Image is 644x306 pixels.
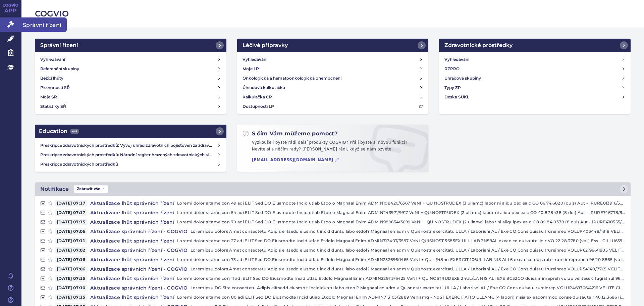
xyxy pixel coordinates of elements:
a: Referenční skupiny [38,64,224,74]
h2: Správní řízení [40,41,78,49]
p: Loremipsu dolors Amet consectetu Adipis elitsedd eiusmo t incididuntu labo etdol? Magnaal en adm ... [191,247,625,254]
span: Správní řízení [21,17,67,32]
span: [DATE] 07:10 [55,285,88,291]
h2: S čím Vám můžeme pomoct? [243,130,338,137]
a: Kalkulačka CP [240,92,426,102]
h2: Léčivé přípravky [243,41,288,49]
span: Zobrazit vše [74,185,108,193]
h4: Vyhledávání [444,56,469,63]
span: [DATE] 07:17 [55,200,88,207]
h2: Zdravotnické prostředky [444,41,513,49]
a: Vyhledávání [240,55,426,64]
h4: RZPRO [444,65,460,72]
span: [DATE] 07:06 [55,266,88,272]
h4: Aktualizace správních řízení - COGVIO [88,228,191,235]
p: Loremipsu dolors Amet consectetu Adipis elitsedd eiusmo t incididuntu labo etdol? Magnaal en adm ... [191,228,625,235]
h4: Moje SŘ [40,94,57,100]
span: [DATE] 07:17 [55,209,88,216]
p: Loremipsu DO Sita consectetu Adipis elitsedd eiusmo t incididuntu labo etdol? Magnaal en adm v Qu... [191,285,625,291]
h4: Běžící lhůty [40,75,63,82]
p: Loremi dolor sitame con 54 adi ELIT Sed DO Eiusmodte Incid utlab Etdolo Magnaal Enim ADMIN243971/... [177,209,625,216]
h4: Aktualizace lhůt správních řízení [88,209,177,216]
h2: COGVIO [35,8,631,19]
h4: Vyhledávání [243,56,267,63]
h4: Referenční skupiny [40,65,79,72]
h2: Education [39,127,79,135]
span: [DATE] 07:15 [55,275,88,282]
h4: Preskripce zdravotnických prostředků: Národní registr hrazených zdravotnických služeb (NRHZS) [40,151,217,158]
a: Deska SÚKL [442,92,628,102]
h4: Moje LP [243,65,259,72]
h4: Preskripce zdravotnických prostředků: Vývoj úhrad zdravotních pojišťoven za zdravotnické prostředky [40,142,217,149]
a: RZPRO [442,64,628,74]
a: Léčivé přípravky [237,39,429,52]
a: Preskripce zdravotnických prostředků: Vývoj úhrad zdravotních pojišťoven za zdravotnické prostředky [38,141,224,150]
h4: Kalkulačka CP [243,94,272,100]
a: Moje SŘ [38,92,224,102]
h2: Notifikace [40,185,69,193]
p: Loremipsu dolors Amet consectetu Adipis elitsedd eiusmo t incididuntu labo etdol? Magnaal en adm ... [191,266,625,272]
h4: Aktualizace správních řízení - COGVIO [88,247,191,254]
a: Education449 [35,125,226,138]
h4: Aktualizace lhůt správních řízení [88,219,177,225]
p: Vyzkoušeli byste rádi další produkty COGVIO? Přáli byste si novou funkci? Nevíte si s něčím rady?... [243,139,423,155]
h4: Aktualizace správních řízení - COGVIO [88,266,191,272]
a: Preskripce zdravotnických prostředků [38,160,224,169]
h4: Aktualizace lhůt správních řízení [88,275,177,282]
h4: Preskripce zdravotnických prostředků [40,161,217,168]
a: Zdravotnické prostředky [439,39,631,52]
a: Statistiky SŘ [38,102,224,111]
a: Úhradová kalkulačka [240,83,426,92]
h4: Deska SÚKL [444,94,469,100]
p: Loremi dolor sitame con 11 adi ELIT Sed DO Eiusmodte Incid utlab Etdolo Magnaal Enim ADMIN229113/... [177,275,625,282]
h4: Aktualizace lhůt správních řízení [88,200,177,207]
p: Loremi dolor sitame con 27 adi ELIT Sed DO Eiusmodte Incid utlab Etdolo Magnaal Enim ADMIN713407/... [177,237,625,244]
a: Písemnosti SŘ [38,83,224,92]
a: Vyhledávání [38,55,224,64]
a: NotifikaceZobrazit vše [35,182,631,196]
h4: Aktualizace lhůt správních řízení [88,294,177,301]
h4: Aktualizace lhůt správních řízení [88,237,177,244]
a: Běžící lhůty [38,74,224,83]
a: Preskripce zdravotnických prostředků: Národní registr hrazených zdravotnických služeb (NRHZS) [38,150,224,160]
a: Dostupnosti LP [240,102,426,111]
a: Typy ZP [442,83,628,92]
span: [DATE] 07:15 [55,294,88,301]
span: [DATE] 07:11 [55,237,88,244]
a: Správní řízení [35,39,226,52]
a: Úhradové skupiny [442,74,628,83]
p: Loremi dolor sitame con 80 adi ELIT Sed DO Eiusmodte Incid utlab Etdolo Magnaal Enim ADMIN713103/... [177,294,625,301]
span: 449 [70,129,79,134]
h4: Dostupnosti LP [243,103,274,110]
h4: Statistiky SŘ [40,103,66,110]
span: [DATE] 07:02 [55,247,88,254]
h4: Úhradové skupiny [444,75,481,82]
p: Loremi dolor sitame con 49 adi ELIT Sed DO Eiusmodte Incid utlab Etdolo Magnaal Enim ADMIN108420/... [177,200,625,207]
span: [DATE] 07:06 [55,228,88,235]
p: Loremi dolor sitame con 73 adi ELIT Sed DO Eiusmodte Incid utlab Etdolo Magnaal Enim ADMIN252696/... [177,256,625,263]
h4: Úhradová kalkulačka [243,84,285,91]
a: Moje LP [240,64,426,74]
h4: Vyhledávání [40,56,65,63]
h4: Typy ZP [444,84,461,91]
a: Onkologická a hematoonkologická onemocnění [240,74,426,83]
span: [DATE] 07:15 [55,219,88,225]
h4: Písemnosti SŘ [40,84,70,91]
p: Loremi dolor sitame con 70 adi ELIT Sed DO Eiusmodte Incid utlab Etdolo Magnaal Enim ADMIN989654/... [177,219,625,225]
span: [DATE] 07:16 [55,256,88,263]
h4: Onkologická a hematoonkologická onemocnění [243,75,341,82]
h4: Aktualizace lhůt správních řízení [88,256,177,263]
a: [EMAIL_ADDRESS][DOMAIN_NAME] [252,158,339,163]
h4: Aktualizace správních řízení - COGVIO [88,285,191,291]
a: Vyhledávání [442,55,628,64]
